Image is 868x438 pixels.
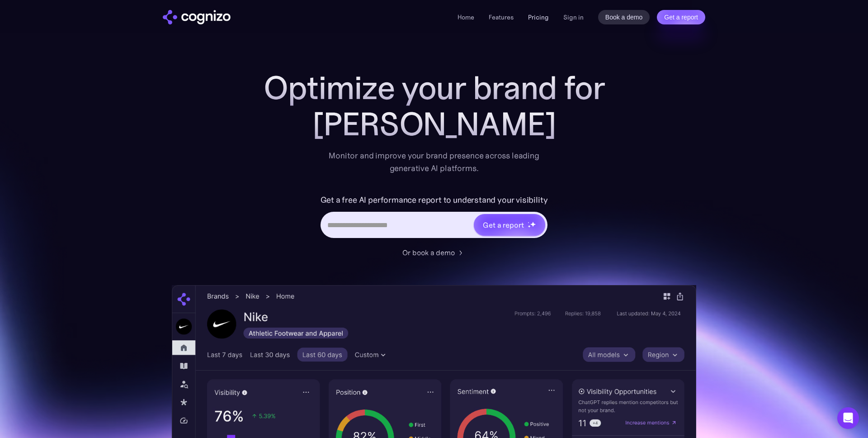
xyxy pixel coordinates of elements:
[402,247,466,258] a: Or book a demo
[563,12,584,23] a: Sign in
[837,407,859,429] div: Open Intercom Messenger
[598,10,650,24] a: Book a demo
[458,13,474,21] a: Home
[528,225,531,228] img: star
[528,13,549,21] a: Pricing
[163,10,231,24] img: cognizo logo
[657,10,705,24] a: Get a report
[321,193,548,207] label: Get a free AI performance report to understand your visibility
[253,70,615,106] h1: Optimize your brand for
[323,149,545,175] div: Monitor and improve your brand presence across leading generative AI platforms.
[530,221,536,227] img: star
[321,193,548,243] form: Hero URL Input Form
[253,106,615,142] div: [PERSON_NAME]
[402,247,455,258] div: Or book a demo
[473,213,546,237] a: Get a reportstarstarstar
[489,13,514,21] a: Features
[483,219,524,230] div: Get a report
[163,10,231,24] a: home
[528,222,529,223] img: star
